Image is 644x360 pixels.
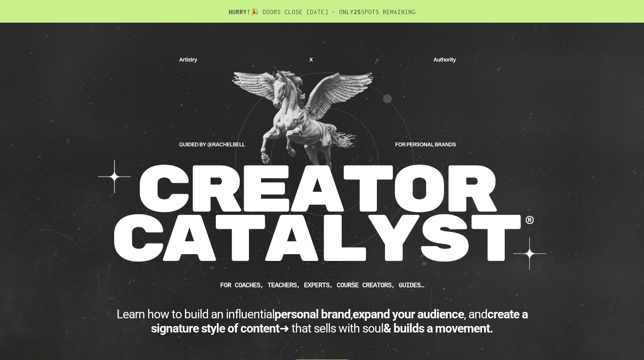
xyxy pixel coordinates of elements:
b: & builds a movement. [383,321,493,335]
div: Learn how to build an influential , , and ➜ that sells with soul [100,307,545,335]
b: expand your audience [353,307,464,321]
b: personal brand [274,307,351,321]
b: 25 [354,8,361,15]
b: HURRY! [229,8,251,15]
b: FOR Coaches, teachers, experts, course creators, guides… [220,282,424,289]
h2: 🎉 DOORS CLOSE [DATE] - ONLY SPOTS REMAINING [100,8,545,23]
b: create a signature style of content [151,307,528,335]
